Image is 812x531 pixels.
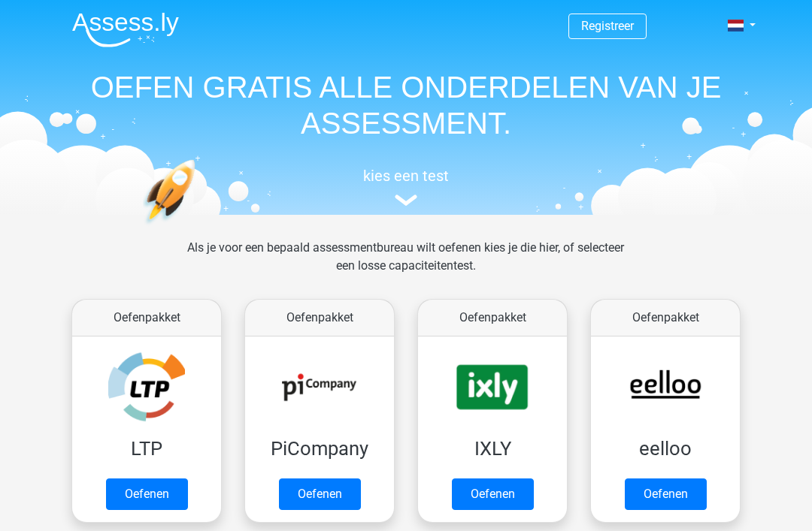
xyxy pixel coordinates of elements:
a: Registreer [581,19,634,33]
a: Oefenen [279,478,361,510]
img: oefenen [143,159,253,295]
a: Oefenen [625,478,707,510]
img: Assessly [72,12,179,47]
a: Oefenen [452,478,534,510]
a: Oefenen [106,478,188,510]
h5: kies een test [60,167,752,185]
img: assessment [395,195,417,206]
div: Als je voor een bepaald assessmentbureau wilt oefenen kies je die hier, of selecteer een losse ca... [175,239,636,293]
a: kies een test [60,167,752,207]
h1: OEFEN GRATIS ALLE ONDERDELEN VAN JE ASSESSMENT. [60,69,752,141]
